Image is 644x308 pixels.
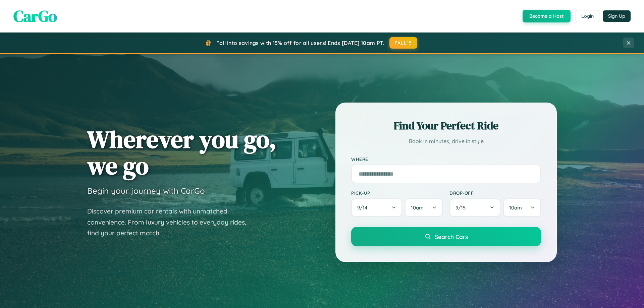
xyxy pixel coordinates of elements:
[351,118,541,133] h2: Find Your Perfect Ride
[351,227,541,246] button: Search Cars
[87,126,276,179] h1: Wherever you go, we go
[87,186,205,196] h3: Begin your journey with CarGo
[351,136,541,146] p: Book in minutes, drive in style
[523,10,571,22] button: Become a Host
[411,204,424,211] span: 10am
[603,10,631,22] button: Sign Up
[357,204,371,211] span: 9 / 14
[576,10,599,22] button: Login
[389,37,418,49] button: FALL15
[449,198,500,217] button: 9/15
[351,198,402,217] button: 9/14
[216,40,384,46] span: Fall into savings with 15% off for all users! Ends [DATE] 10am PT.
[351,190,443,196] label: Pick-up
[435,233,468,240] span: Search Cars
[455,204,469,211] span: 9 / 15
[405,198,443,217] button: 10am
[503,198,541,217] button: 10am
[509,204,522,211] span: 10am
[449,190,541,196] label: Drop-off
[13,5,57,27] span: CarGo
[87,206,255,239] p: Discover premium car rentals with unmatched convenience. From luxury vehicles to everyday rides, ...
[351,156,541,162] label: Where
